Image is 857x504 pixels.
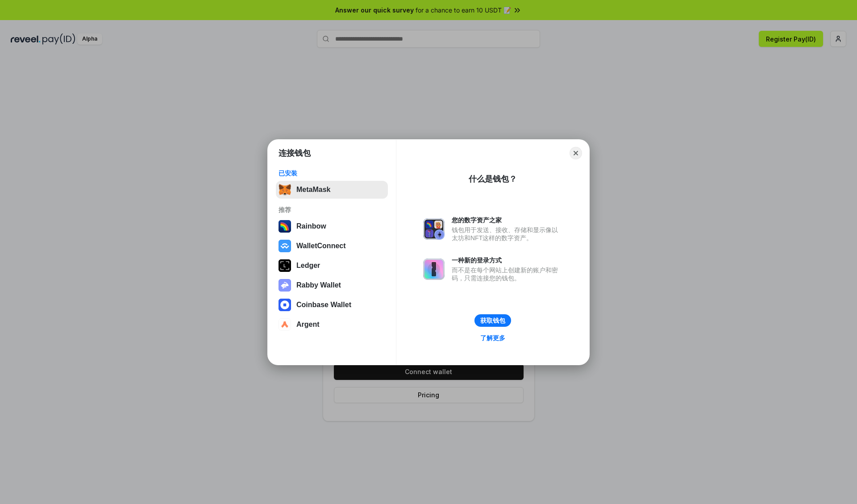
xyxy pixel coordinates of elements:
[452,216,562,224] div: 您的数字资产之家
[276,181,388,199] button: MetaMask
[279,318,291,331] img: svg+xml,%3Csvg%20width%3D%2228%22%20height%3D%2228%22%20viewBox%3D%220%200%2028%2028%22%20fill%3D...
[279,279,291,292] img: svg+xml,%3Csvg%20xmlns%3D%22http%3A%2F%2Fwww.w3.org%2F2000%2Fsvg%22%20fill%3D%22none%22%20viewBox...
[570,147,582,159] button: Close
[276,276,388,294] button: Rabby Wallet
[480,334,505,342] div: 了解更多
[276,237,388,255] button: WalletConnect
[279,220,291,233] img: svg+xml,%3Csvg%20width%3D%22120%22%20height%3D%22120%22%20viewBox%3D%220%200%20120%20120%22%20fil...
[279,169,385,177] div: 已安装
[296,262,320,270] div: Ledger
[452,266,562,282] div: 而不是在每个网站上创建新的账户和密码，只需连接您的钱包。
[469,174,517,184] div: 什么是钱包？
[296,242,346,250] div: WalletConnect
[276,296,388,314] button: Coinbase Wallet
[452,256,562,264] div: 一种新的登录方式
[296,186,330,194] div: MetaMask
[475,332,511,344] a: 了解更多
[452,226,562,242] div: 钱包用于发送、接收、存储和显示像以太坊和NFT这样的数字资产。
[474,314,511,327] button: 获取钱包
[279,206,385,214] div: 推荐
[423,258,445,280] img: svg+xml,%3Csvg%20xmlns%3D%22http%3A%2F%2Fwww.w3.org%2F2000%2Fsvg%22%20fill%3D%22none%22%20viewBox...
[279,259,291,272] img: svg+xml,%3Csvg%20xmlns%3D%22http%3A%2F%2Fwww.w3.org%2F2000%2Fsvg%22%20width%3D%2228%22%20height%3...
[296,281,341,289] div: Rabby Wallet
[296,321,320,329] div: Argent
[279,299,291,311] img: svg+xml,%3Csvg%20width%3D%2228%22%20height%3D%2228%22%20viewBox%3D%220%200%2028%2028%22%20fill%3D...
[296,301,351,309] div: Coinbase Wallet
[296,222,326,230] div: Rainbow
[276,217,388,235] button: Rainbow
[276,316,388,333] button: Argent
[279,148,311,158] h1: 连接钱包
[423,218,445,240] img: svg+xml,%3Csvg%20xmlns%3D%22http%3A%2F%2Fwww.w3.org%2F2000%2Fsvg%22%20fill%3D%22none%22%20viewBox...
[276,257,388,275] button: Ledger
[279,183,291,196] img: svg+xml,%3Csvg%20fill%3D%22none%22%20height%3D%2233%22%20viewBox%3D%220%200%2035%2033%22%20width%...
[480,317,505,325] div: 获取钱包
[279,240,291,252] img: svg+xml,%3Csvg%20width%3D%2228%22%20height%3D%2228%22%20viewBox%3D%220%200%2028%2028%22%20fill%3D...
